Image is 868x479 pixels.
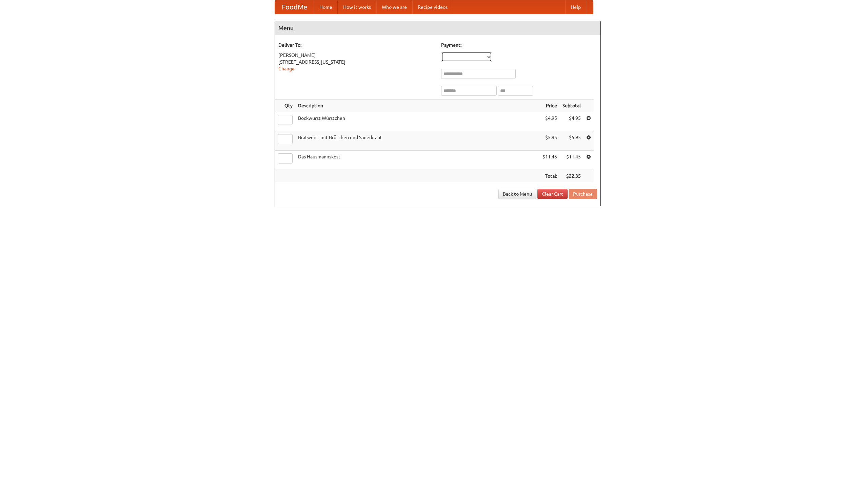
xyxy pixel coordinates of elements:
[314,0,338,14] a: Home
[278,66,295,71] a: Change
[540,170,560,182] th: Total:
[441,42,597,48] h5: Payment:
[560,170,584,182] th: $22.35
[565,0,586,14] a: Help
[569,189,597,199] button: Purchase
[498,189,536,199] a: Back to Menu
[560,112,584,131] td: $4.95
[295,100,540,112] th: Description
[412,0,453,14] a: Recipe videos
[278,52,434,59] div: [PERSON_NAME]
[540,100,560,112] th: Price
[540,131,560,151] td: $5.95
[295,112,540,131] td: Bockwurst Würstchen
[295,131,540,151] td: Bratwurst mit Brötchen und Sauerkraut
[278,42,434,48] h5: Deliver To:
[295,151,540,170] td: Das Hausmannskost
[540,151,560,170] td: $11.45
[540,112,560,131] td: $4.95
[560,131,584,151] td: $5.95
[560,151,584,170] td: $11.45
[275,21,600,35] h4: Menu
[275,0,314,14] a: FoodMe
[278,59,434,65] div: [STREET_ADDRESS][US_STATE]
[275,100,295,112] th: Qty
[537,189,568,199] a: Clear Cart
[560,100,584,112] th: Subtotal
[376,0,412,14] a: Who we are
[338,0,376,14] a: How it works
